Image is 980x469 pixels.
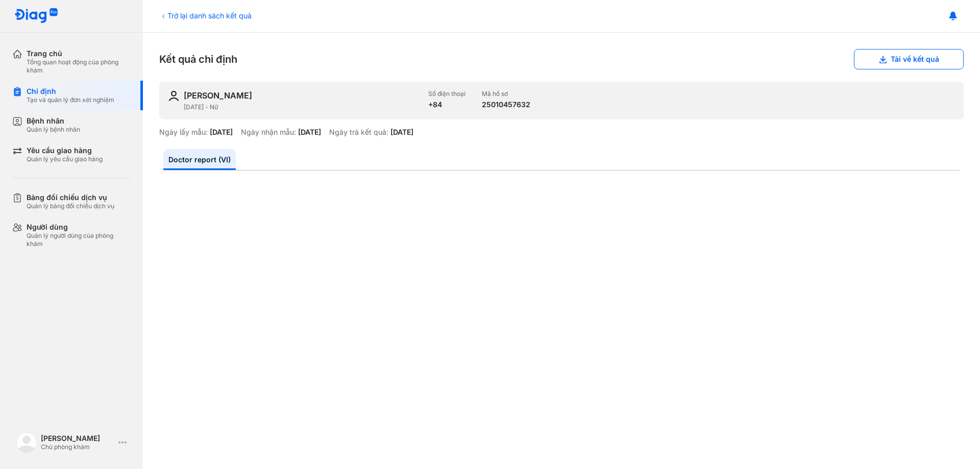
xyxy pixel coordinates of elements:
[482,90,530,98] div: Mã hồ sơ
[159,128,208,137] div: Ngày lấy mẫu:
[41,434,114,443] div: [PERSON_NAME]
[27,126,80,134] div: Quản lý bệnh nhân
[16,432,37,453] img: logo
[159,49,964,69] div: Kết quả chỉ định
[27,155,103,163] div: Quản lý yêu cầu giao hàng
[27,96,114,104] div: Tạo và quản lý đơn xét nghiệm
[27,223,131,232] div: Người dùng
[298,128,321,137] div: [DATE]
[184,90,252,101] div: [PERSON_NAME]
[41,443,114,451] div: Chủ phòng khám
[428,90,465,98] div: Số điện thoại
[159,10,252,21] div: Trở lại danh sách kết quả
[27,49,131,58] div: Trang chủ
[27,193,114,202] div: Bảng đối chiếu dịch vụ
[241,128,296,137] div: Ngày nhận mẫu:
[390,128,413,137] div: [DATE]
[428,100,465,109] div: +84
[27,58,131,75] div: Tổng quan hoạt động của phòng khám
[27,116,80,126] div: Bệnh nhân
[482,100,530,109] div: 25010457632
[27,87,114,96] div: Chỉ định
[184,103,420,111] div: [DATE] - Nữ
[854,49,964,69] button: Tải về kết quả
[167,90,180,102] img: user-icon
[27,146,103,155] div: Yêu cầu giao hàng
[210,128,233,137] div: [DATE]
[14,8,58,24] img: logo
[27,202,114,210] div: Quản lý bảng đối chiếu dịch vụ
[329,128,388,137] div: Ngày trả kết quả:
[163,149,236,170] a: Doctor report (VI)
[27,232,131,248] div: Quản lý người dùng của phòng khám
